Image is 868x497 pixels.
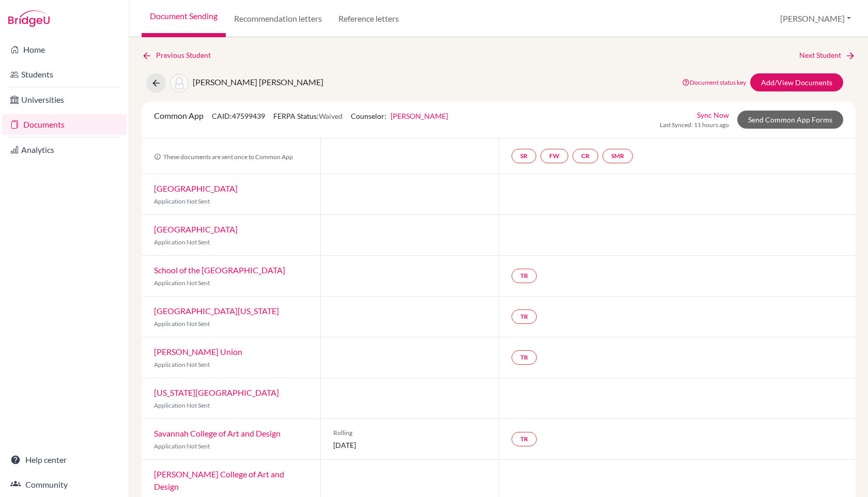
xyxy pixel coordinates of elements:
a: Analytics [2,139,127,160]
a: Add/View Documents [750,73,843,91]
span: Application Not Sent [154,238,210,246]
a: Previous Student [142,50,219,61]
span: Application Not Sent [154,401,210,409]
a: Savannah College of Art and Design [154,428,281,438]
span: [PERSON_NAME] [PERSON_NAME] [193,77,323,87]
span: Waived [319,112,343,120]
a: Document status key [682,79,746,86]
a: Next Student [799,50,856,61]
span: Counselor: [351,112,448,120]
span: Application Not Sent [154,197,210,205]
a: [GEOGRAPHIC_DATA][US_STATE] [154,306,279,316]
span: Last Synced: 11 hours ago [660,120,729,130]
a: TR [512,350,537,365]
span: CAID: 47599439 [212,112,265,120]
span: FERPA Status: [273,112,343,120]
a: Universities [2,89,127,110]
span: Application Not Sent [154,442,210,450]
a: Community [2,474,127,495]
a: Documents [2,114,127,135]
span: These documents are sent once to Common App [154,153,293,161]
a: Send Common App Forms [737,111,843,129]
a: Students [2,64,127,85]
a: [GEOGRAPHIC_DATA] [154,183,238,193]
a: TR [512,309,537,324]
span: Common App [154,111,204,120]
a: SMR [602,149,633,163]
span: [DATE] [333,440,487,451]
span: Application Not Sent [154,279,210,287]
span: Application Not Sent [154,320,210,328]
a: TR [512,269,537,283]
a: [GEOGRAPHIC_DATA] [154,224,238,234]
a: Help center [2,449,127,470]
a: [US_STATE][GEOGRAPHIC_DATA] [154,387,279,397]
a: TR [512,432,537,446]
span: Application Not Sent [154,361,210,368]
a: Home [2,39,127,60]
a: School of the [GEOGRAPHIC_DATA] [154,265,285,275]
a: [PERSON_NAME] [391,112,448,120]
a: CR [572,149,598,163]
img: Bridge-U [8,10,50,27]
a: Sync Now [697,110,729,120]
a: SR [512,149,536,163]
a: [PERSON_NAME] College of Art and Design [154,469,284,491]
a: FW [540,149,568,163]
button: [PERSON_NAME] [776,9,856,28]
a: [PERSON_NAME] Union [154,347,242,356]
span: Rolling [333,428,487,438]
